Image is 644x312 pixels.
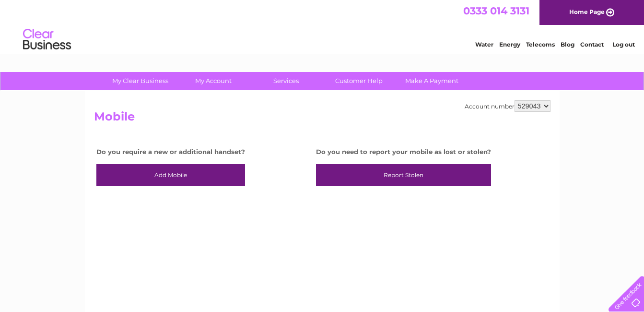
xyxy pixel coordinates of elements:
[246,72,326,90] a: Services
[23,25,71,54] img: logo.png
[319,72,398,90] a: Customer Help
[101,72,180,90] a: My Clear Business
[463,5,529,17] a: 0333 014 3131
[392,72,471,90] a: Make A Payment
[580,41,604,48] a: Contact
[561,41,574,48] a: Blog
[94,110,550,128] h2: Mobile
[499,41,520,48] a: Energy
[526,41,555,48] a: Telecoms
[174,72,253,90] a: My Account
[96,148,245,156] h4: Do you require a new or additional handset?
[316,164,491,186] a: Report Stolen
[96,164,245,186] a: Add Mobile
[96,5,549,47] div: Clear Business is a trading name of Verastar Limited (registered in [GEOGRAPHIC_DATA] No. 3667643...
[475,41,493,48] a: Water
[316,148,491,156] h4: Do you need to report your mobile as lost or stolen?
[465,100,550,112] div: Account number
[612,41,635,48] a: Log out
